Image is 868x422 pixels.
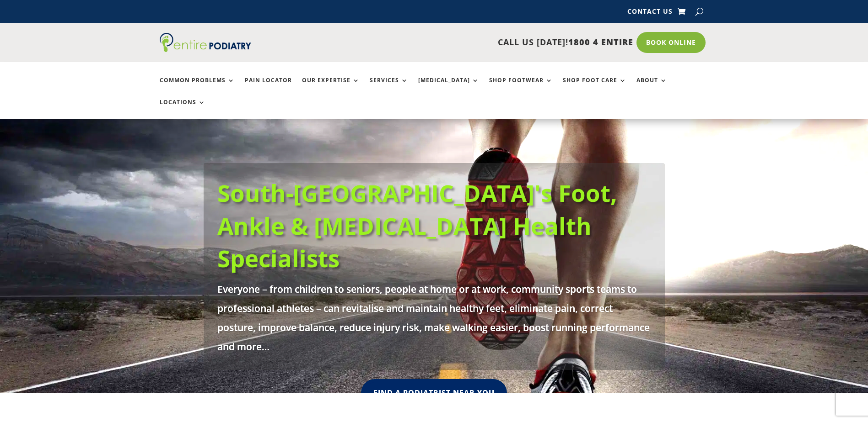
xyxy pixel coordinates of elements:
a: Contact Us [627,8,673,18]
a: Shop Foot Care [563,77,626,97]
a: Book Online [636,32,706,53]
a: Common Problems [160,77,235,97]
a: About [636,77,667,97]
a: Services [370,77,408,97]
a: Locations [160,99,205,119]
p: CALL US [DATE]! [286,37,633,48]
a: [MEDICAL_DATA] [418,77,479,97]
a: Entire Podiatry [160,45,251,54]
a: South-[GEOGRAPHIC_DATA]'s Foot, Ankle & [MEDICAL_DATA] Health Specialists [217,177,617,274]
a: Our Expertise [302,77,360,97]
img: logo (1) [160,33,251,52]
a: Shop Footwear [489,77,553,97]
span: 1800 4 ENTIRE [568,37,633,47]
a: Pain Locator [245,77,292,97]
p: Everyone – from children to seniors, people at home or at work, community sports teams to profess... [217,279,651,356]
a: Find A Podiatrist Near You [361,379,507,406]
